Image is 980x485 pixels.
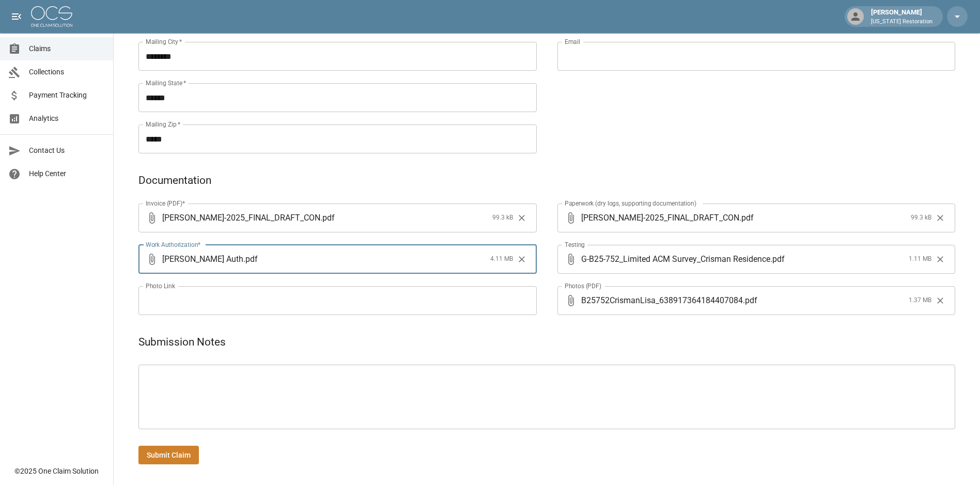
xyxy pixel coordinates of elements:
[146,79,186,87] label: Mailing State
[581,253,770,265] span: G-B25-752_Limited ACM Survey_Crisman Residence
[911,213,931,223] span: 99.3 kB
[146,120,181,129] label: Mailing Zip
[14,466,99,476] div: © 2025 One Claim Solution
[146,240,201,249] label: Work Authorization*
[6,6,27,27] button: open drawer
[565,199,696,208] label: Paperwork (dry logs, supporting documentation)
[565,37,580,46] label: Email
[867,7,937,26] div: [PERSON_NAME]
[932,293,948,308] button: Clear
[146,37,182,46] label: Mailing City
[932,210,948,226] button: Clear
[138,446,199,465] button: Submit Claim
[162,253,243,265] span: [PERSON_NAME] Auth
[514,252,530,267] button: Clear
[871,18,932,26] p: [US_STATE] Restoration
[29,145,105,156] span: Contact Us
[909,254,931,264] span: 1.11 MB
[320,212,335,224] span: . pdf
[743,294,757,306] span: . pdf
[581,212,739,224] span: [PERSON_NAME]-2025_FINAL_DRAFT_CON
[492,213,513,223] span: 99.3 kB
[514,210,530,226] button: Clear
[29,168,105,179] span: Help Center
[146,281,175,290] label: Photo Link
[146,199,185,208] label: Invoice (PDF)*
[565,281,601,290] label: Photos (PDF)
[770,253,785,265] span: . pdf
[932,252,948,267] button: Clear
[490,254,513,264] span: 4.11 MB
[243,253,258,265] span: . pdf
[162,212,320,224] span: [PERSON_NAME]-2025_FINAL_DRAFT_CON
[739,212,754,224] span: . pdf
[31,6,72,27] img: ocs-logo-white-transparent.png
[565,240,585,249] label: Testing
[581,294,743,306] span: B25752CrismanLisa_638917364184407084
[29,90,105,101] span: Payment Tracking
[29,113,105,124] span: Analytics
[909,295,931,306] span: 1.37 MB
[29,43,105,54] span: Claims
[29,67,105,77] span: Collections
